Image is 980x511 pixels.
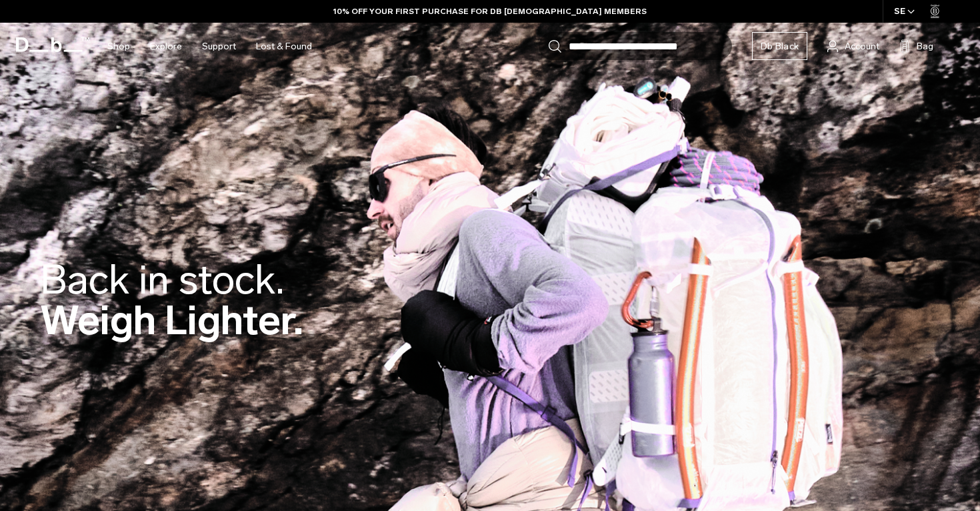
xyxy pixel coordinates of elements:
[752,32,807,60] a: Db Black
[97,23,322,70] nav: Main Navigation
[107,23,130,70] a: Shop
[333,5,647,17] a: 10% OFF YOUR FIRST PURCHASE FOR DB [DEMOGRAPHIC_DATA] MEMBERS
[40,260,303,341] h2: Weigh Lighter.
[40,255,284,304] span: Back in stock.
[845,39,879,53] span: Account
[150,23,182,70] a: Explore
[827,38,879,54] a: Account
[202,23,236,70] a: Support
[899,38,933,54] button: Bag
[917,39,933,53] span: Bag
[256,23,312,70] a: Lost & Found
